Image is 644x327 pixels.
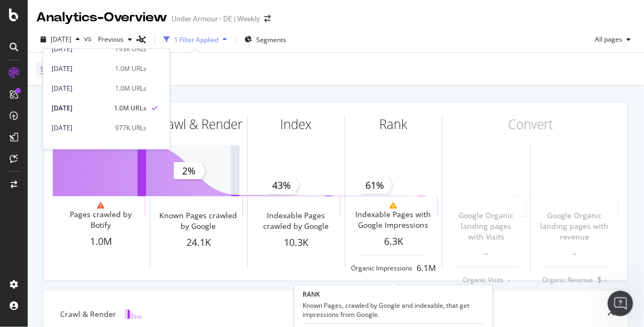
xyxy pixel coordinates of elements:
[591,35,623,44] span: All pages
[94,35,124,44] span: Previous
[52,64,109,74] div: [DATE]
[608,291,633,316] iframe: Intercom live chat
[254,210,338,232] div: Indexable Pages crawled by Google
[52,103,108,113] div: [DATE]
[155,115,243,133] div: Crawl & Render
[345,235,442,249] div: 6.3K
[52,44,109,54] div: [DATE]
[115,143,146,153] div: 1.0M URLs
[52,84,109,93] div: [DATE]
[248,236,345,250] div: 10.3K
[51,35,71,44] span: 2024 Nov. 29th
[53,235,150,249] div: 1.0M
[115,123,146,133] div: 977K URLs
[115,84,146,93] div: 1.0M URLs
[36,9,167,27] div: Analytics - Overview
[40,65,77,74] span: Search Type
[352,209,435,230] div: Indexable Pages with Google Impressions
[84,33,94,44] span: vs
[264,15,271,22] div: arrow-right-arrow-left
[115,64,146,74] div: 1.0M URLs
[157,210,240,232] div: Known Pages crawled by Google
[114,103,146,113] div: 1.0M URLs
[303,290,484,299] div: RANK
[159,31,231,48] button: 1 Filter Applied
[281,115,312,133] div: Index
[174,35,218,44] div: 1 Filter Applied
[60,309,116,320] div: Crawl & Render
[36,31,84,48] button: [DATE]
[94,31,136,48] button: Previous
[380,115,408,133] div: Rank
[417,262,436,274] div: 6.1M
[591,31,635,48] button: All pages
[59,209,143,230] div: Pages crawled by Botify
[256,35,286,44] span: Segments
[125,309,142,319] img: block-icon
[115,44,146,54] div: 793K URLs
[52,123,109,133] div: [DATE]
[52,143,109,153] div: [DATE]
[150,236,247,250] div: 24.1K
[303,301,484,320] div: Known Pages, crawled by Google and indexable, that get impressions from Google.
[172,13,260,24] div: Under Armour - DE | Weekly
[352,264,413,273] div: Organic Impressions
[240,31,290,48] button: Segments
